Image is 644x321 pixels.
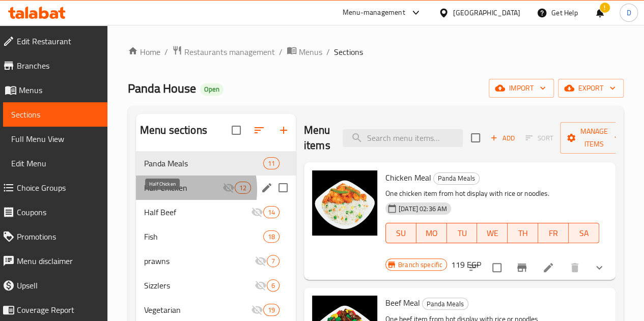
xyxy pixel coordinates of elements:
[271,118,296,142] button: Add section
[264,305,279,315] span: 19
[235,182,251,194] div: items
[477,223,508,243] button: WE
[226,120,247,141] span: Select all sections
[279,46,283,58] li: /
[447,223,478,243] button: TU
[140,123,207,138] h2: Menu sections
[11,157,99,169] span: Edit Menu
[343,129,463,147] input: search
[326,46,330,58] li: /
[164,46,168,58] li: /
[144,255,255,267] span: prawns
[263,304,279,316] div: items
[200,83,223,96] div: Open
[566,82,615,95] span: export
[451,257,481,272] h6: 119 EGP
[17,35,99,47] span: Edit Restaurant
[385,187,599,200] p: One chicken item from hot display with rice or noodles.
[17,60,99,72] span: Branches
[304,123,330,153] h2: Menu items
[200,85,223,94] span: Open
[486,257,508,278] span: Select to update
[144,279,255,291] div: Sizzlers
[593,261,605,274] svg: Show Choices
[144,182,222,194] span: Half Chicken
[558,79,624,98] button: export
[128,46,160,58] a: Home
[136,273,296,298] div: Sizzlers6
[144,304,251,316] div: Vegetarian
[481,226,503,241] span: WE
[287,45,322,59] a: Menus
[17,182,99,194] span: Choice Groups
[462,255,486,280] button: sort-choices
[334,46,363,58] span: Sections
[128,77,196,100] span: Panda House
[136,224,296,249] div: Fish18
[19,84,99,96] span: Menus
[489,132,516,144] span: Add
[17,304,99,316] span: Coverage Report
[434,172,479,184] span: Panda Meals
[489,79,554,98] button: import
[264,208,279,217] span: 14
[299,46,322,58] span: Menus
[560,122,628,154] button: Manage items
[184,46,275,58] span: Restaurants management
[390,226,412,241] span: SU
[486,130,519,146] button: Add
[453,7,520,18] div: [GEOGRAPHIC_DATA]
[263,230,279,243] div: items
[263,206,279,218] div: items
[422,298,468,310] div: Panda Meals
[17,206,99,218] span: Coupons
[136,200,296,224] div: Half Beef14
[264,159,279,168] span: 11
[512,226,534,241] span: TH
[573,226,595,241] span: SA
[172,45,275,59] a: Restaurants management
[465,127,486,149] span: Select section
[519,130,560,146] span: Select section first
[385,223,416,243] button: SU
[395,204,451,214] span: [DATE] 02:36 AM
[568,125,620,151] span: Manage items
[416,223,447,243] button: MO
[385,295,420,310] span: Beef Meal
[255,279,267,291] svg: Inactive section
[508,223,538,243] button: TH
[3,102,107,127] a: Sections
[3,127,107,151] a: Full Menu View
[17,255,99,267] span: Menu disclaimer
[128,45,624,59] nav: breadcrumb
[538,223,569,243] button: FR
[421,226,443,241] span: MO
[451,226,473,241] span: TU
[385,170,431,185] span: Chicken Meal
[423,298,468,310] span: Panda Meals
[11,108,99,121] span: Sections
[11,133,99,145] span: Full Menu View
[251,304,263,316] svg: Inactive section
[222,182,235,194] svg: Inactive section
[267,281,279,290] span: 6
[251,206,263,218] svg: Inactive section
[144,230,263,243] span: Fish
[267,256,279,266] span: 7
[267,279,279,291] div: items
[247,118,271,142] span: Sort sections
[235,183,250,193] span: 12
[255,255,267,267] svg: Inactive section
[17,279,99,291] span: Upsell
[144,157,263,169] span: Panda Meals
[587,255,611,280] button: show more
[497,82,546,95] span: import
[136,176,296,200] div: Half Chicken12edit
[486,130,519,146] span: Add item
[394,260,446,270] span: Branch specific
[542,226,565,241] span: FR
[264,232,279,242] span: 18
